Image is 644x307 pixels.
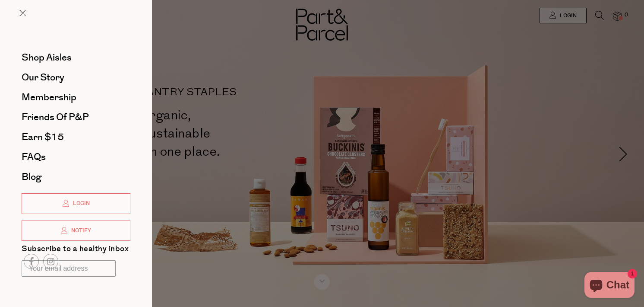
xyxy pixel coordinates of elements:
[22,51,72,64] span: Shop Aisles
[22,172,130,182] a: Blog
[22,152,130,162] a: FAQs
[22,53,130,62] a: Shop Aisles
[22,193,130,214] a: Login
[22,221,130,241] a: Notify
[22,150,46,164] span: FAQs
[69,227,91,234] span: Notify
[22,93,130,102] a: Membership
[22,170,41,184] span: Blog
[71,200,90,207] span: Login
[22,112,130,122] a: Friends of P&P
[22,245,129,256] label: Subscribe to a healthy inbox
[22,73,130,82] a: Our Story
[582,272,637,300] inbox-online-store-chat: Shopify online store chat
[22,130,64,144] span: Earn $15
[22,70,64,84] span: Our Story
[22,132,130,142] a: Earn $15
[22,90,76,104] span: Membership
[22,110,89,124] span: Friends of P&P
